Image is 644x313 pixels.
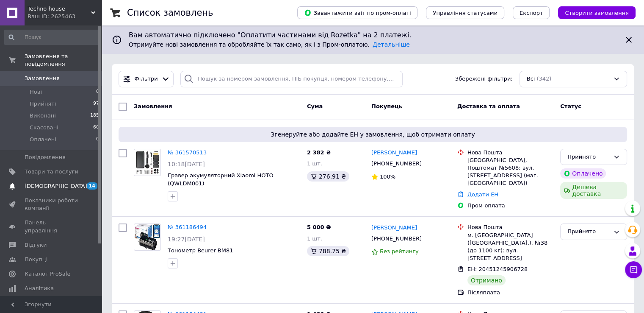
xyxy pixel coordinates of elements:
span: Замовлення [134,103,172,109]
a: № 361570513 [168,149,207,156]
a: № 361186494 [168,224,207,230]
span: 10:18[DATE] [168,161,205,168]
span: Панель управління [25,219,78,234]
span: Каталог ProSale [25,270,70,278]
span: Оплачені [30,136,56,143]
div: Дешева доставка [560,182,627,199]
div: 788.75 ₴ [307,246,349,256]
span: Всі [527,75,535,83]
span: 0 [96,136,99,143]
span: 1 шт. [307,235,322,242]
span: 19:27[DATE] [168,236,205,243]
span: 60 [93,124,99,131]
a: [PERSON_NAME] [371,224,417,232]
button: Експорт [513,6,550,19]
button: Створити замовлення [558,6,636,19]
span: Статус [560,103,581,109]
a: Фото товару [134,224,161,251]
span: Згенеруйте або додайте ЕН у замовлення, щоб отримати оплату [122,130,624,139]
button: Чат з покупцем [625,261,642,278]
span: Створити замовлення [565,10,629,16]
span: Виконані [30,112,56,120]
span: 185 [90,112,99,120]
span: ЕН: 20451245906728 [467,266,528,272]
div: 276.91 ₴ [307,171,349,182]
span: Відгуки [25,241,47,249]
span: Отримуйте нові замовлення та обробляйте їх так само, як і з Пром-оплатою. [129,41,410,48]
span: Покупці [25,256,47,263]
input: Пошук [4,30,100,45]
span: (342) [536,75,551,82]
span: Аналітика [25,285,54,292]
div: Оплачено [560,168,606,179]
div: Ваш ID: 2625463 [28,13,102,20]
span: 5 000 ₴ [307,224,331,230]
a: Детальніше [373,41,410,48]
span: 97 [93,100,99,108]
span: Cума [307,103,323,109]
div: Отримано [467,275,506,285]
span: Доставка та оплата [457,103,520,109]
a: Гравер акумуляторний Xiaomi HOTO (QWLDM001) [168,172,274,187]
span: Збережені фільтри: [455,75,513,83]
span: 2 382 ₴ [307,149,331,156]
span: Прийняті [30,100,56,108]
span: Експорт [520,10,543,16]
button: Завантажити звіт по пром-оплаті [297,6,417,19]
div: Пром-оплата [467,202,553,210]
span: Завантажити звіт по пром-оплаті [304,9,411,17]
span: Без рейтингу [380,248,419,254]
h1: Список замовлень [127,8,213,18]
img: Фото товару [134,149,160,176]
span: Замовлення [25,75,60,82]
a: Додати ЕН [467,191,498,198]
span: [DEMOGRAPHIC_DATA] [25,182,87,190]
div: Післяплата [467,289,553,296]
span: Повідомлення [25,154,66,161]
div: [PHONE_NUMBER] [370,233,423,244]
input: Пошук за номером замовлення, ПІБ покупця, номером телефону, Email, номером накладної [180,71,403,87]
span: Товари та послуги [25,168,78,176]
a: Фото товару [134,149,161,176]
a: Тонометр Beurer BM81 [168,247,233,254]
div: Нова Пошта [467,224,553,231]
span: 1 шт. [307,160,322,167]
span: Управління статусами [433,10,498,16]
div: [PHONE_NUMBER] [370,158,423,169]
a: [PERSON_NAME] [371,149,417,157]
span: Покупець [371,103,402,109]
img: Фото товару [135,224,160,250]
a: Створити замовлення [550,9,636,16]
div: [GEOGRAPHIC_DATA], Поштомат №5608: вул. [STREET_ADDRESS] (маг. [GEOGRAPHIC_DATA]) [467,156,553,187]
span: 0 [96,88,99,96]
div: Прийнято [567,227,610,236]
span: Показники роботи компанії [25,197,78,212]
span: Нові [30,88,42,96]
div: Прийнято [567,153,610,162]
div: Нова Пошта [467,149,553,156]
div: м. [GEOGRAPHIC_DATA] ([GEOGRAPHIC_DATA].), №38 (до 1100 кг): вул. [STREET_ADDRESS] [467,232,553,263]
span: 100% [380,173,395,180]
span: 14 [87,182,97,190]
span: Замовлення та повідомлення [25,53,102,68]
span: Фільтри [135,75,158,83]
span: Techno house [28,5,91,13]
button: Управління статусами [426,6,504,19]
span: Скасовані [30,124,58,131]
span: Вам автоматично підключено "Оплатити частинами від Rozetka" на 2 платежі. [129,31,617,40]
